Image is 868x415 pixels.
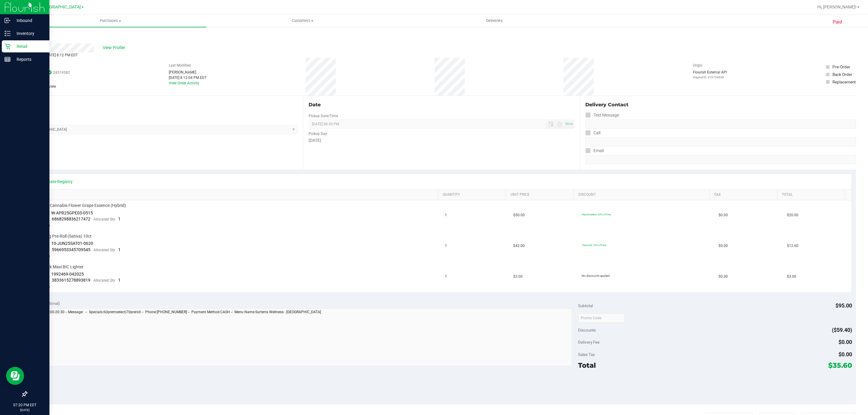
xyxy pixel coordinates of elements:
[828,361,852,370] span: $35.60
[93,248,115,252] span: Allocated Qty
[585,111,619,120] label: Text Message
[36,192,436,197] a: SKU
[14,18,206,23] span: Purchases
[93,217,115,221] span: Allocated Qty
[11,56,47,63] p: Reports
[838,339,852,345] span: $0.00
[5,17,11,23] inline-svg: Inbound
[478,18,511,23] span: Deliveries
[832,79,856,85] div: Replacement
[5,30,11,36] inline-svg: Inventory
[578,352,595,357] span: Sales Tax
[52,278,90,282] span: 3833615278893819
[582,244,606,247] span: 70preroll: 70% off line
[118,217,121,221] span: 1
[585,101,856,108] div: Delivery Contact
[445,212,447,218] span: 1
[787,274,796,279] span: $3.00
[3,408,47,412] p: [DATE]
[578,340,599,345] span: Delivery Fee
[398,14,590,27] a: Deliveries
[36,179,73,185] a: View State Registry
[35,203,126,208] span: FT 3.5g Cannabis Flower Grape Essence (Hybrid)
[206,14,398,27] a: Customers
[693,63,703,68] label: Origin
[582,213,611,216] span: 60premselect: 60% off line
[787,212,798,218] span: $20.00
[6,367,24,385] iframe: Resource center
[169,63,191,68] label: Last Modified
[11,17,47,24] p: Inbound
[585,120,856,129] input: Format: (999) 999-9999
[11,30,47,37] p: Inventory
[309,131,327,136] label: Pickup Day
[782,192,842,197] a: Total
[832,64,850,70] div: Pre-Order
[513,212,525,218] span: $50.00
[719,212,728,218] span: $0.00
[838,351,852,357] span: $0.00
[443,192,503,197] a: Quantity
[445,274,447,279] span: 1
[585,137,856,146] input: Format: (999) 999-9999
[93,278,115,282] span: Allocated Qty
[693,75,727,80] p: Original ID: 310734628
[5,56,11,62] inline-svg: Reports
[578,314,625,323] input: Promo Code
[51,211,93,215] span: W-APR25GPE03-0515
[817,5,857,9] span: Hi, [PERSON_NAME]!
[47,70,52,75] span: In Sync
[582,274,610,277] span: No discounts applied
[309,113,338,119] label: Pickup Date/Time
[578,361,596,370] span: Total
[693,70,727,80] div: Flourish External API
[578,192,707,197] a: Discount
[719,274,728,279] span: $0.00
[309,137,574,144] div: [DATE]
[27,101,297,108] div: Location
[513,274,523,279] span: $3.00
[445,243,447,249] span: 1
[578,325,596,335] span: Discounts
[714,192,775,197] a: Tax
[3,402,47,408] p: 07:20 PM EDT
[719,243,728,249] span: $0.00
[787,243,798,249] span: $12.60
[11,43,47,50] p: Retail
[835,302,852,309] span: $95.00
[35,233,92,239] span: FT 0.35g Pre-Roll (Sativa) 10ct
[35,264,83,270] span: SW Black Maxi BIC Lighter
[27,53,78,57] span: Completed [DATE] 8:12 PM EDT
[169,70,206,75] div: [PERSON_NAME]
[51,241,93,246] span: 10-JUN25SAT01-0620
[39,5,81,10] span: [GEOGRAPHIC_DATA]
[833,19,842,26] span: Paid
[309,101,574,108] div: Date
[118,278,121,282] span: 1
[585,129,600,137] label: Call
[14,14,206,27] a: Purchases
[511,192,571,197] a: Unit Price
[832,71,852,77] div: Back Order
[169,81,199,85] a: View Order Activity
[585,146,604,155] label: Email
[578,303,593,308] span: Subtotal
[5,43,11,49] inline-svg: Retail
[103,45,127,51] span: View Profile
[118,247,121,252] span: 1
[53,70,70,75] span: 24519582
[169,75,206,80] div: [DATE] 8:12:04 PM EDT
[51,272,84,276] span: 1992469-042025
[52,247,90,252] span: 5966953345709545
[207,18,398,23] span: Customers
[52,217,90,221] span: 6868298836217472
[513,243,525,249] span: $42.00
[832,327,852,333] span: ($59.40)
